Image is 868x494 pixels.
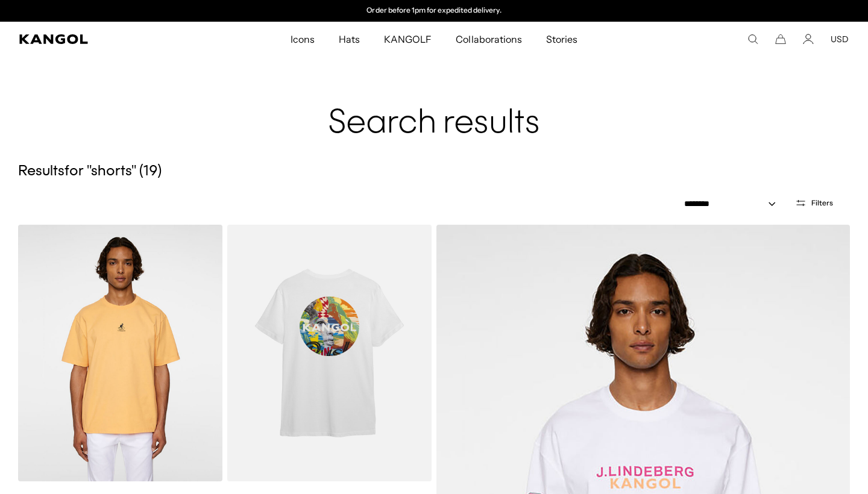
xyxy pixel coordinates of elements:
div: Announcement [310,6,558,16]
a: Icons [278,22,327,57]
button: Open filters [788,198,840,208]
button: Cart [775,34,786,45]
a: Kangol [19,34,192,44]
select: Sort by: Featured [679,198,788,210]
a: KANGOLF [372,22,444,57]
a: Account [803,34,814,45]
a: Stories [534,22,590,57]
h5: Results for " shorts " ( 19 ) [18,163,850,181]
img: Tristan Eaton Fragmented Dreams 001 T-Shirt [227,225,432,481]
slideshow-component: Announcement bar [310,6,558,16]
img: Kangol x J.Lindeberg Davie T-shirt [18,225,222,481]
span: Stories [546,22,577,57]
span: Filters [811,199,833,207]
span: Hats [339,22,360,57]
button: USD [831,34,849,45]
p: Order before 1pm for expedited delivery. [366,6,501,16]
div: 2 of 2 [310,6,558,16]
h1: Search results [18,66,850,143]
span: Icons [291,22,315,57]
span: Collaborations [456,22,521,57]
a: Hats [327,22,372,57]
summary: Search here [747,34,758,45]
span: KANGOLF [384,22,432,57]
a: Collaborations [444,22,533,57]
